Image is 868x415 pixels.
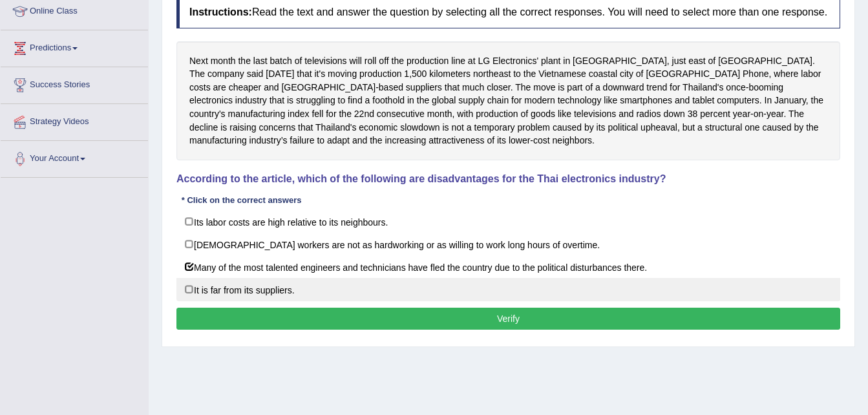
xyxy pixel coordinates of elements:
[176,233,840,256] label: [DEMOGRAPHIC_DATA] workers are not as hardworking or as willing to work long hours of overtime.
[176,255,840,279] label: Many of the most talented engineers and technicians have fled the country due to the political di...
[1,141,148,173] a: Your Account
[1,30,148,63] a: Predictions
[176,210,840,233] label: Its labor costs are high relative to its neighbours.
[176,278,840,301] label: It is far from its suppliers.
[1,67,148,100] a: Success Stories
[176,173,840,185] h4: According to the article, which of the following are disadvantages for the Thai electronics indus...
[176,41,840,160] div: Next month the last batch of televisions will roll off the production line at LG Electronics' pla...
[176,194,306,206] div: * Click on the correct answers
[1,104,148,136] a: Strategy Videos
[176,308,840,330] button: Verify
[189,6,252,17] b: Instructions:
